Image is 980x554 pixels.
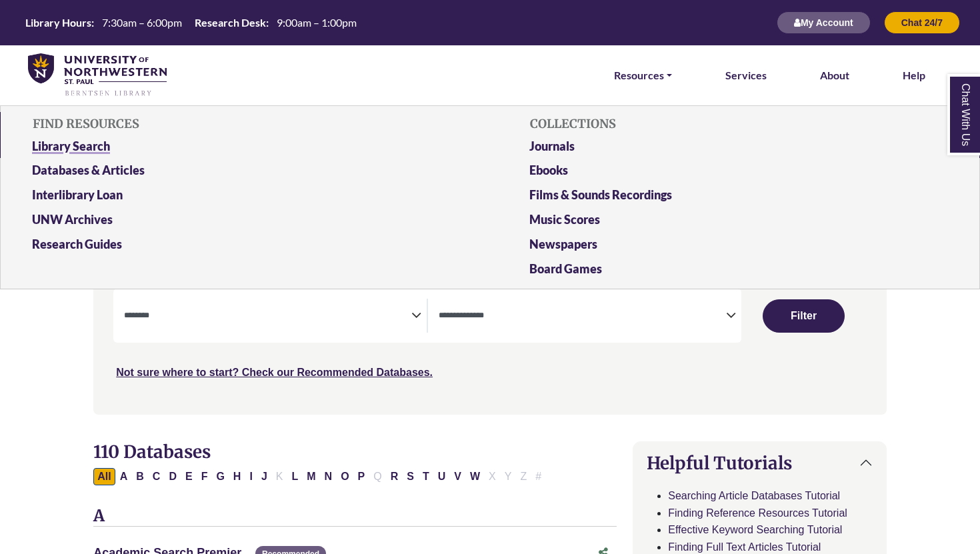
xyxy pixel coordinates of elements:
th: Library Hours: [20,15,95,29]
button: My Account [777,11,871,34]
img: library_home [28,53,167,97]
button: Filter Results W [466,468,484,485]
button: Filter Results L [287,468,302,485]
span: 7:30am – 6:00pm [102,16,182,29]
a: Finding Full Text Articles Tutorial [668,541,821,553]
a: About [820,67,849,84]
span: 110 Databases [93,441,211,463]
a: Hours Today [20,15,362,31]
button: Chat 24/7 [884,11,960,34]
button: Helpful Tutorials [633,442,886,484]
th: Research Desk: [189,15,269,29]
button: Filter Results N [321,468,337,485]
a: UNW Archives [22,210,461,235]
button: Filter Results E [181,468,197,485]
button: Filter Results C [149,468,165,485]
button: Filter Results G [212,468,228,485]
table: Hours Today [20,15,362,28]
button: Filter Results M [303,468,319,485]
button: Filter Results I [245,468,256,485]
a: Research Guides [22,235,461,259]
button: All [93,468,115,485]
a: Help [903,67,925,84]
button: Filter Results T [419,468,433,485]
button: Submit for Search Results [763,299,845,333]
a: Effective Keyword Searching Tutorial [668,524,842,535]
button: Filter Results D [165,468,181,485]
button: Filter Results R [387,468,403,485]
a: Board Games [519,259,958,284]
h5: FIND RESOURCES [22,111,461,137]
a: Resources [614,67,672,84]
h3: A [93,507,617,527]
button: Filter Results B [132,468,148,485]
a: My Account [777,17,871,28]
textarea: Search [439,311,726,322]
h5: COLLECTIONS [519,111,958,137]
a: Journals [519,137,958,161]
a: Newspapers [519,235,958,259]
a: Interlibrary Loan [22,185,461,210]
button: Filter Results J [257,468,271,485]
a: Films & Sounds Recordings [519,185,958,210]
button: Filter Results H [229,468,245,485]
a: Services [725,67,767,84]
a: Chat 24/7 [884,17,960,28]
nav: Search filters [93,269,887,414]
button: Filter Results S [403,468,418,485]
button: Filter Results O [337,468,353,485]
a: Searching Article Databases Tutorial [668,490,840,501]
button: Filter Results U [434,468,450,485]
button: Filter Results V [450,468,465,485]
a: Music Scores [519,210,958,235]
a: Ebooks [519,161,958,185]
span: 9:00am – 1:00pm [277,16,357,29]
button: Filter Results P [354,468,369,485]
a: Not sure where to start? Check our Recommended Databases. [116,367,433,378]
a: Finding Reference Resources Tutorial [668,507,847,519]
button: Filter Results A [116,468,132,485]
button: Filter Results F [197,468,212,485]
a: Library Search [22,137,461,161]
textarea: Search [124,311,411,322]
a: Databases & Articles [22,161,461,185]
div: Alpha-list to filter by first letter of database name [93,470,547,481]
